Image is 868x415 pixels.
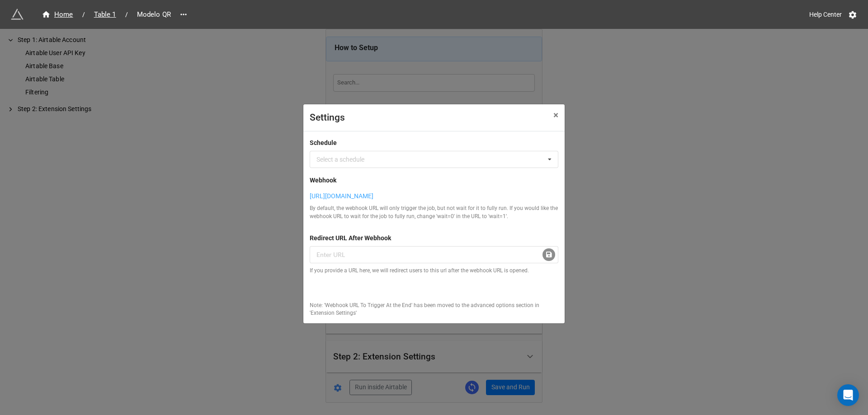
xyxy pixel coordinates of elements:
p: If you provide a URL here, we will redirect users to this url after the webhook URL is opened. [310,267,558,275]
b: Redirect URL After Webhook [310,234,391,242]
input: Enter URL [310,246,558,263]
span: Table 1 [89,9,122,20]
img: miniextensions-icon.73ae0678.png [11,8,24,21]
li: / [125,10,128,19]
span: × [553,110,558,121]
b: Webhook [310,177,336,184]
span: Modelo QR [132,9,176,20]
div: Select a schedule [316,156,364,163]
div: Open Intercom Messenger [837,384,859,406]
div: Home [42,9,73,20]
b: Schedule [310,139,337,146]
li: / [82,10,85,19]
div: Settings [310,111,533,125]
a: Help Center [803,6,848,23]
p: Note: 'Webhook URL To Trigger At the End' has been moved to the advanced options section in 'Exte... [310,302,558,317]
nav: breadcrumb [36,9,176,20]
p: By default, the webhook URL will only trigger the job, but not wait for it to fully run. If you w... [310,205,558,220]
a: [URL][DOMAIN_NAME] [310,191,558,201]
